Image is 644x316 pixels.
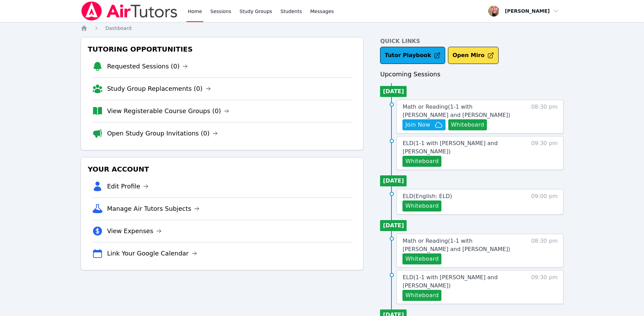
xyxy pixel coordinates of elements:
a: Requested Sessions (0) [107,62,188,71]
li: [DATE] [380,175,407,186]
a: View Expenses [107,226,162,236]
span: Dashboard [105,25,132,31]
button: Whiteboard [448,119,487,130]
a: Math or Reading(1-1 with [PERSON_NAME] and [PERSON_NAME]) [402,237,519,253]
a: View Registerable Course Groups (0) [107,106,229,116]
a: ELD(English: ELD) [402,192,452,200]
span: Math or Reading ( 1-1 with [PERSON_NAME] and [PERSON_NAME] ) [402,238,510,252]
span: ELD ( 1-1 with [PERSON_NAME] and [PERSON_NAME] ) [402,140,498,155]
a: Dashboard [105,25,132,32]
a: Tutor Playbook [380,47,445,64]
a: Link Your Google Calendar [107,249,197,258]
button: Whiteboard [402,253,441,264]
img: Air Tutors [81,1,178,21]
button: Join Now [402,119,445,130]
a: Manage Air Tutors Subjects [107,204,200,214]
h4: Quick Links [380,37,563,45]
li: [DATE] [380,220,407,231]
button: Whiteboard [402,200,441,211]
span: 09:30 pm [531,139,558,167]
button: Whiteboard [402,156,441,167]
a: Open Study Group Invitations (0) [107,129,218,138]
a: ELD(1-1 with [PERSON_NAME] and [PERSON_NAME]) [402,139,519,156]
span: ELD ( 1-1 with [PERSON_NAME] and [PERSON_NAME] ) [402,274,498,289]
span: Join Now [405,121,430,129]
h3: Your Account [86,163,358,175]
a: ELD(1-1 with [PERSON_NAME] and [PERSON_NAME]) [402,273,519,290]
span: Messages [310,8,334,15]
li: [DATE] [380,86,407,97]
button: Whiteboard [402,290,441,301]
span: ELD ( English: ELD ) [402,193,452,199]
button: Open Miro [448,47,499,64]
span: 08:30 pm [531,103,558,130]
h3: Upcoming Sessions [380,69,563,79]
span: 09:00 pm [531,192,558,211]
h3: Tutoring Opportunities [86,43,358,55]
a: Study Group Replacements (0) [107,84,211,94]
span: 08:30 pm [531,237,558,264]
a: Edit Profile [107,182,149,191]
nav: Breadcrumb [81,25,564,32]
span: 09:30 pm [531,273,558,301]
a: Math or Reading(1-1 with [PERSON_NAME] and [PERSON_NAME]) [402,103,519,119]
span: Math or Reading ( 1-1 with [PERSON_NAME] and [PERSON_NAME] ) [402,103,510,118]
